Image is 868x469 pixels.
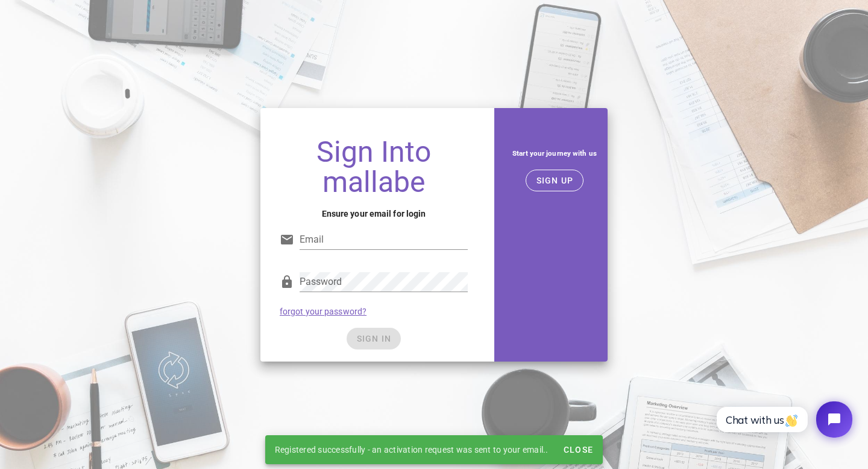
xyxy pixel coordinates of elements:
[558,439,598,461] button: Close
[280,307,366,316] a: forgot your password?
[536,176,574,185] span: SIGN UP
[280,137,468,197] h1: Sign Into mallabe
[703,391,863,448] iframe: Tidio Chat
[563,445,593,455] span: Close
[511,147,598,160] h5: Start your journey with us
[280,207,468,220] h4: Ensure your email for login
[265,435,558,464] div: Registered successfully - an activation request was sent to your email..
[526,170,584,191] button: SIGN UP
